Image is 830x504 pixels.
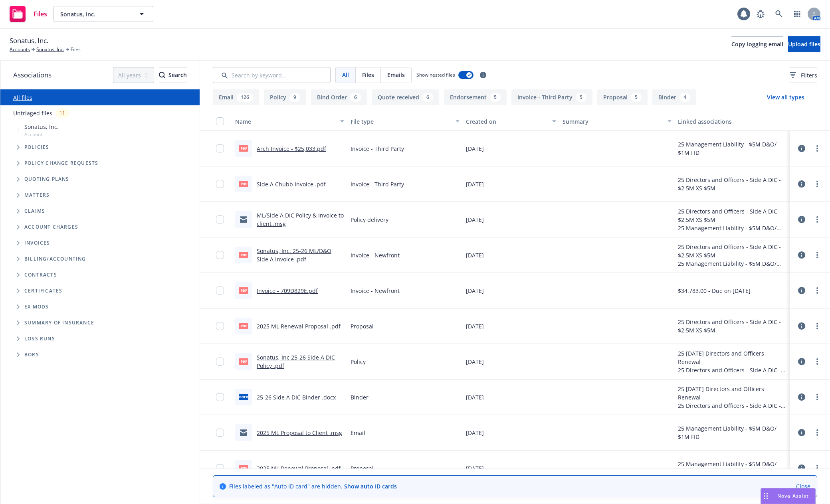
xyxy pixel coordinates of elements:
[351,144,404,153] span: Invoice - Third Party
[24,145,50,150] span: Policies
[761,488,816,504] button: Nova Assist
[754,89,817,105] button: View all types
[257,145,326,152] a: Arch Invoice - $25,033.pdf
[362,71,374,79] span: Files
[216,464,224,472] input: Toggle Row Selected
[347,112,463,131] button: File type
[812,321,822,331] a: more
[24,193,50,198] span: Matters
[678,287,751,295] div: $34,783.00 - Due on [DATE]
[631,93,642,102] div: 5
[777,492,809,499] span: Nova Assist
[466,322,484,330] span: [DATE]
[24,161,98,166] span: Policy change requests
[812,463,822,473] a: more
[678,349,787,366] div: 25 [DATE] Directors and Officers Renewal
[229,482,397,490] span: Files labeled as "Auto ID card" are hidden.
[239,252,248,258] span: pdf
[351,215,388,224] span: Policy delivery
[490,93,501,102] div: 5
[235,117,335,126] div: Name
[790,67,817,83] button: Filters
[6,3,50,25] a: Files
[387,71,405,79] span: Emails
[466,117,547,126] div: Created on
[466,215,484,224] span: [DATE]
[511,89,592,105] button: Invoice - Third Party
[351,180,404,188] span: Invoice - Third Party
[678,117,787,126] div: Linked associations
[159,67,187,83] div: Search
[466,358,484,366] span: [DATE]
[216,358,224,366] input: Toggle Row Selected
[812,392,822,402] a: more
[257,287,318,294] a: Invoice - 709D829E.pdf
[216,117,224,125] input: Select all
[159,67,187,83] button: SearchSearch
[351,251,400,259] span: Invoice - Newfront
[24,289,62,293] span: Certificates
[239,287,248,293] span: pdf
[216,180,224,188] input: Toggle Row Selected
[216,215,224,223] input: Toggle Row Selected
[239,181,248,187] span: pdf
[257,354,335,370] a: Sonatus, Inc 25-26 Side A DIC Policy .pdf
[731,40,783,48] span: Copy logging email
[679,93,690,102] div: 4
[216,287,224,294] input: Toggle Row Selected
[788,36,820,52] button: Upload files
[801,71,817,79] span: Filters
[24,320,94,325] span: Summary of insurance
[216,393,224,401] input: Toggle Row Selected
[731,36,783,52] button: Copy logging email
[71,46,81,53] span: Files
[812,286,822,295] a: more
[344,482,397,490] a: Show auto ID cards
[34,11,47,17] span: Files
[576,93,586,102] div: 5
[678,424,787,441] div: 25 Management Liability - $5M D&O/ $1M FID
[678,460,787,476] div: 25 Management Liability - $5M D&O/ $1M FID
[812,357,822,366] a: more
[812,428,822,437] a: more
[216,322,224,330] input: Toggle Row Selected
[213,67,331,83] input: Search by keyword...
[24,123,59,131] span: Sonatus, Inc.
[232,112,347,131] button: Name
[466,287,484,295] span: [DATE]
[60,10,129,18] span: Sonatus, Inc.
[422,93,433,102] div: 6
[216,144,224,152] input: Toggle Row Selected
[264,89,306,105] button: Policy
[351,322,374,330] span: Proposal
[213,89,259,105] button: Email
[675,112,790,131] button: Linked associations
[257,429,342,437] a: 2025 ML Proposal to Client .msg
[678,259,787,268] div: 25 Management Liability - $5M D&O/ $1M FID
[36,46,64,53] a: Sonatus, Inc.
[342,71,349,79] span: All
[24,131,59,138] span: Account
[10,36,48,46] span: Sonatus, Inc.
[216,251,224,259] input: Toggle Row Selected
[239,465,248,471] span: pdf
[24,209,45,213] span: Claims
[466,393,484,401] span: [DATE]
[24,336,55,341] span: Loss Runs
[796,482,810,490] a: Close
[351,393,368,401] span: Binder
[216,429,224,437] input: Toggle Row Selected
[812,250,822,260] a: more
[372,89,439,105] button: Quote received
[239,323,248,329] span: pdf
[678,401,787,410] div: 25 Directors and Officers - Side A DIC - $2.5M XS $5M
[13,70,52,80] span: Associations
[257,393,336,401] a: 25-26 Side A DIC Binder .docx
[237,93,253,102] div: 126
[239,358,248,364] span: pdf
[463,112,559,131] button: Created on
[466,464,484,472] span: [DATE]
[53,6,153,22] button: Sonatus, Inc.
[812,179,822,189] a: more
[13,109,52,117] a: Untriaged files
